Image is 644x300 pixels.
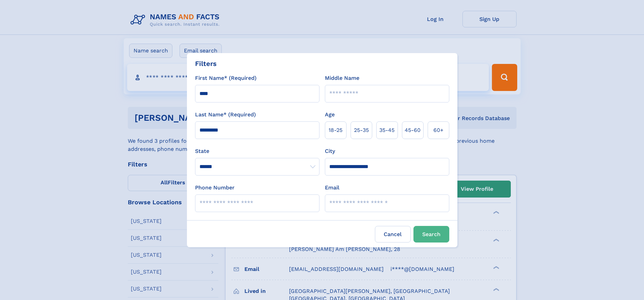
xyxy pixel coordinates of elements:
[195,74,257,82] label: First Name* (Required)
[195,111,256,119] label: Last Name* (Required)
[195,147,319,155] label: State
[413,226,449,243] button: Search
[325,111,335,119] label: Age
[195,184,235,192] label: Phone Number
[433,126,444,134] span: 60+
[375,226,411,243] label: Cancel
[354,126,369,134] span: 25‑35
[379,126,395,134] span: 35‑45
[325,184,339,192] label: Email
[195,59,217,69] div: Filters
[325,147,335,155] label: City
[329,126,342,134] span: 18‑25
[325,74,359,82] label: Middle Name
[405,126,421,134] span: 45‑60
